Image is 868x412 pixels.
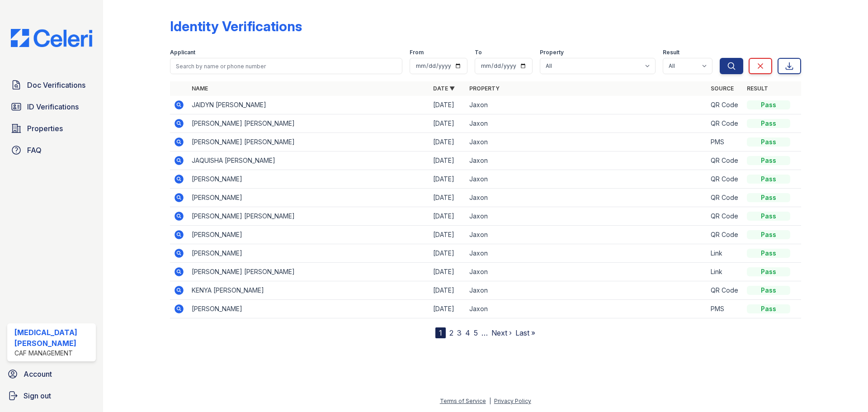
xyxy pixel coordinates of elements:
a: Doc Verifications [7,76,96,94]
td: JAQUISHA [PERSON_NAME] [188,152,429,170]
td: Link [707,263,743,281]
td: QR Code [707,170,743,189]
td: Jaxon [466,244,707,263]
div: Pass [747,286,790,295]
td: Jaxon [466,152,707,170]
a: 4 [465,328,470,337]
label: Result [663,49,679,56]
div: Pass [747,156,790,165]
td: [DATE] [429,300,466,318]
a: Sign out [4,387,99,405]
td: [PERSON_NAME] [PERSON_NAME] [188,133,429,152]
a: Terms of Service [440,398,486,404]
td: Jaxon [466,189,707,207]
div: Pass [747,119,790,128]
label: Applicant [170,49,195,56]
div: Pass [747,249,790,258]
td: [PERSON_NAME] [188,244,429,263]
a: Name [192,85,208,92]
a: 2 [449,328,453,337]
div: Identity Verifications [170,18,302,34]
td: QR Code [707,226,743,244]
a: Account [4,365,99,383]
td: Jaxon [466,281,707,300]
input: Search by name or phone number [170,58,402,74]
a: Date ▼ [433,85,455,92]
td: Jaxon [466,96,707,114]
a: FAQ [7,141,96,159]
td: [DATE] [429,244,466,263]
td: Jaxon [466,133,707,152]
div: | [489,398,491,404]
label: From [410,49,424,56]
td: QR Code [707,114,743,133]
a: Privacy Policy [494,398,531,404]
td: Jaxon [466,226,707,244]
td: [DATE] [429,207,466,226]
td: [PERSON_NAME] [PERSON_NAME] [188,207,429,226]
td: JAIDYN [PERSON_NAME] [188,96,429,114]
div: Pass [747,304,790,313]
td: PMS [707,133,743,152]
div: Pass [747,212,790,221]
td: QR Code [707,281,743,300]
td: [DATE] [429,152,466,170]
td: [DATE] [429,114,466,133]
span: Account [24,369,52,379]
span: FAQ [27,145,42,156]
a: Next › [491,328,512,337]
td: [DATE] [429,189,466,207]
label: Property [540,49,564,56]
td: [PERSON_NAME] [188,189,429,207]
a: Last » [515,328,535,337]
td: [DATE] [429,96,466,114]
td: [PERSON_NAME] [PERSON_NAME] [188,263,429,281]
td: [PERSON_NAME] [188,300,429,318]
td: QR Code [707,189,743,207]
div: Pass [747,100,790,109]
a: Result [747,85,768,92]
td: Jaxon [466,207,707,226]
div: Pass [747,193,790,202]
span: Sign out [24,390,51,401]
a: ID Verifications [7,98,96,116]
span: Properties [27,123,63,134]
label: To [475,49,482,56]
td: KENYA [PERSON_NAME] [188,281,429,300]
td: Jaxon [466,114,707,133]
td: [DATE] [429,226,466,244]
td: QR Code [707,96,743,114]
div: Pass [747,175,790,184]
td: QR Code [707,207,743,226]
span: ID Verifications [27,101,79,112]
div: Pass [747,230,790,239]
a: Properties [7,119,96,137]
span: Doc Verifications [27,80,85,90]
div: [MEDICAL_DATA][PERSON_NAME] [14,327,92,349]
span: … [481,327,488,338]
div: 1 [435,327,446,338]
td: Jaxon [466,263,707,281]
a: 5 [474,328,478,337]
td: Jaxon [466,300,707,318]
div: CAF Management [14,349,92,358]
a: Property [469,85,500,92]
img: CE_Logo_Blue-a8612792a0a2168367f1c8372b55b34899dd931a85d93a1a3d3e32e68fde9ad4.png [4,29,99,47]
div: Pass [747,267,790,276]
td: [DATE] [429,281,466,300]
td: PMS [707,300,743,318]
td: [DATE] [429,170,466,189]
td: QR Code [707,152,743,170]
td: Link [707,244,743,263]
a: 3 [457,328,462,337]
div: Pass [747,137,790,147]
a: Source [711,85,734,92]
td: [PERSON_NAME] [PERSON_NAME] [188,114,429,133]
td: [PERSON_NAME] [188,226,429,244]
td: [DATE] [429,133,466,152]
td: [DATE] [429,263,466,281]
td: Jaxon [466,170,707,189]
td: [PERSON_NAME] [188,170,429,189]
